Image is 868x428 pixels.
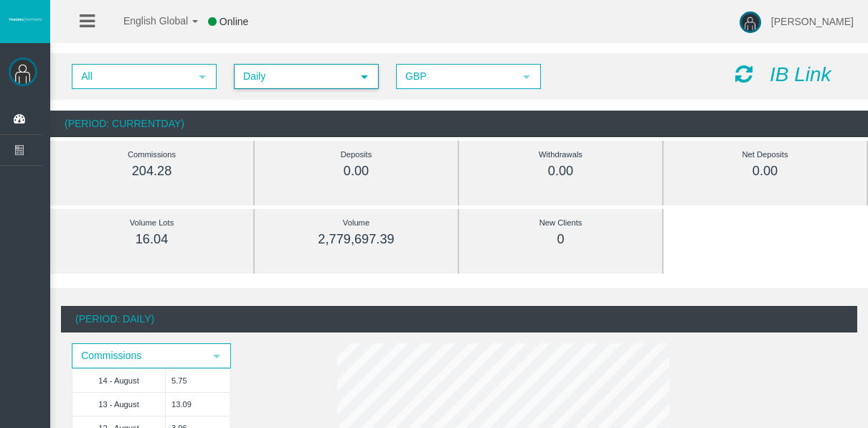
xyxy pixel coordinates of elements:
[105,15,188,27] span: English Global
[287,215,425,231] div: Volume
[82,163,221,180] div: 204.28
[72,392,166,416] td: 13 - August
[61,306,857,332] div: (Period: Daily)
[491,163,630,180] div: 0.00
[72,368,166,392] td: 14 - August
[82,146,221,163] div: Commissions
[735,64,753,84] i: Reload Dashboard
[73,65,189,88] span: All
[287,231,425,248] div: 2,779,697.39
[73,345,204,367] span: Commissions
[220,16,248,27] span: Online
[211,350,222,362] span: select
[491,146,630,163] div: Withdrawals
[165,368,230,392] td: 5.75
[397,65,514,88] span: GBP
[7,17,43,22] img: logo.svg
[287,163,425,180] div: 0.00
[165,392,230,416] td: 13.09
[521,71,532,83] span: select
[287,146,425,163] div: Deposits
[770,63,831,85] i: IB Link
[82,215,221,231] div: Volume Lots
[197,71,208,83] span: select
[491,215,630,231] div: New Clients
[740,11,761,33] img: user-image
[696,163,834,180] div: 0.00
[82,231,221,248] div: 16.04
[235,65,352,88] span: Daily
[50,111,868,137] div: (Period: CurrentDay)
[696,146,834,163] div: Net Deposits
[771,16,854,27] span: [PERSON_NAME]
[491,231,630,248] div: 0
[359,71,370,83] span: select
